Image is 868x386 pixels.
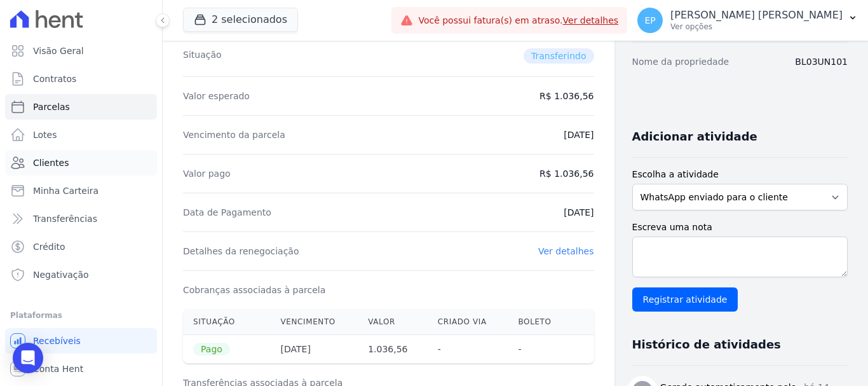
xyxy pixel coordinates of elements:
[670,22,843,32] p: Ver opções
[563,15,619,25] a: Ver detalhes
[33,268,89,281] span: Negativação
[271,335,358,364] th: [DATE]
[33,156,69,169] span: Clientes
[183,90,250,102] dt: Valor esperado
[10,308,152,323] div: Plataformas
[33,362,83,375] span: Conta Hent
[795,55,848,68] dd: BL03UN101
[627,3,868,38] button: EP [PERSON_NAME] [PERSON_NAME] Ver opções
[5,328,157,354] a: Recebíveis
[183,128,285,141] dt: Vencimento da parcela
[5,262,157,287] a: Negativação
[670,9,843,22] p: [PERSON_NAME] [PERSON_NAME]
[183,8,298,32] button: 2 selecionados
[632,129,757,144] h3: Adicionar atividade
[358,335,428,364] th: 1.036,56
[632,287,738,312] input: Registrar atividade
[183,245,299,258] dt: Detalhes da renegociação
[539,90,593,102] dd: R$ 1.036,56
[539,167,593,180] dd: R$ 1.036,56
[564,128,593,141] dd: [DATE]
[33,128,57,141] span: Lotes
[5,178,157,203] a: Minha Carteira
[33,184,98,197] span: Minha Carteira
[508,309,570,335] th: Boleto
[271,309,358,335] th: Vencimento
[564,206,593,219] dd: [DATE]
[418,14,618,27] span: Você possui fatura(s) em atraso.
[5,356,157,382] a: Conta Hent
[33,334,81,347] span: Recebíveis
[183,48,222,64] dt: Situação
[33,72,76,85] span: Contratos
[33,45,84,57] span: Visão Geral
[5,38,157,64] a: Visão Geral
[358,309,428,335] th: Valor
[183,284,325,296] dt: Cobranças associadas à parcela
[524,48,594,64] span: Transferindo
[5,66,157,92] a: Contratos
[33,212,97,225] span: Transferências
[5,122,157,148] a: Lotes
[508,335,570,364] th: -
[193,343,230,355] span: Pago
[428,309,508,335] th: Criado via
[644,16,655,25] span: EP
[632,337,781,352] h3: Histórico de atividades
[632,221,848,234] label: Escreva uma nota
[5,234,157,259] a: Crédito
[33,240,65,253] span: Crédito
[632,55,729,68] dt: Nome da propriedade
[13,343,43,373] div: Open Intercom Messenger
[183,167,231,180] dt: Valor pago
[632,168,848,181] label: Escolha a atividade
[5,150,157,176] a: Clientes
[538,246,594,256] a: Ver detalhes
[5,206,157,231] a: Transferências
[183,309,271,335] th: Situação
[33,100,70,113] span: Parcelas
[428,335,508,364] th: -
[183,206,271,219] dt: Data de Pagamento
[5,94,157,120] a: Parcelas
